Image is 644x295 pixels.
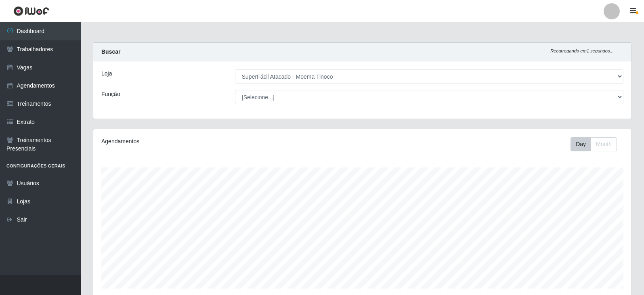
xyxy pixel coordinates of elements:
strong: Buscar [101,48,120,55]
img: CoreUI Logo [13,6,49,16]
i: Recarregando em 1 segundos... [550,48,614,53]
div: First group [571,137,617,151]
button: Month [591,137,617,151]
div: Toolbar with button groups [571,137,623,151]
button: Day [571,137,591,151]
label: Loja [101,69,112,78]
div: Agendamentos [101,137,312,146]
label: Função [101,90,120,98]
